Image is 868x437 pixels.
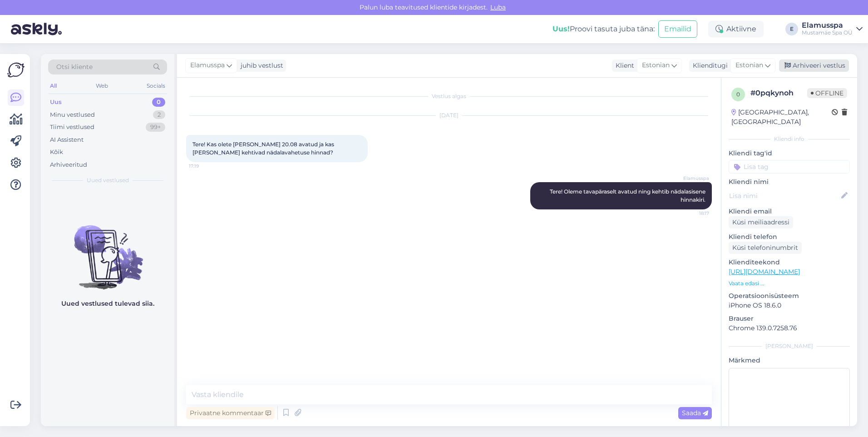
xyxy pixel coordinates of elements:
input: Lisa tag [729,160,850,174]
p: Brauser [729,314,850,323]
p: Uued vestlused tulevad siia. [61,299,154,308]
span: Otsi kliente [56,62,93,72]
span: 0 [736,91,740,98]
img: No chats [41,209,174,291]
span: Offline [807,88,847,98]
div: Küsi telefoninumbrit [729,242,802,254]
div: E [785,23,798,35]
span: Tere! Kas olete [PERSON_NAME] 20.08 avatud ja kas [PERSON_NAME] kehtivad nädalavahetuse hinnad? [192,141,335,156]
img: Askly Logo [7,61,25,79]
a: [URL][DOMAIN_NAME] [729,268,800,276]
div: Kõik [50,148,63,157]
div: Kliendi info [729,135,850,143]
p: Operatsioonisüsteem [729,291,850,301]
p: Klienditeekond [729,258,850,267]
p: Vaata edasi ... [729,279,850,288]
div: All [48,80,59,92]
div: Proovi tasuta juba täna: [552,24,655,35]
div: Klienditugi [689,61,728,70]
b: Uus! [552,25,570,33]
div: Arhiveeri vestlus [779,60,849,72]
div: Arhiveeritud [50,160,87,169]
div: Küsi meiliaadressi [729,216,793,228]
div: Vestlus algas [186,92,712,100]
span: Estonian [735,60,763,70]
span: 18:17 [675,210,709,217]
a: ElamusspaMustamäe Spa OÜ [802,22,863,36]
div: Socials [145,80,167,92]
span: Uued vestlused [87,176,129,184]
p: Märkmed [729,356,850,365]
div: Elamusspa [802,22,853,29]
p: Chrome 139.0.7258.76 [729,323,850,333]
div: [PERSON_NAME] [729,342,850,350]
div: [DATE] [186,111,712,119]
p: Kliendi telefon [729,232,850,242]
span: Elamusspa [190,60,225,70]
div: Minu vestlused [50,110,95,119]
p: Kliendi tag'id [729,149,850,158]
div: Web [94,80,110,92]
div: Aktiivne [708,21,764,37]
div: 0 [152,98,165,107]
div: Klient [612,61,634,70]
span: 17:19 [189,163,223,169]
div: Tiimi vestlused [50,123,94,132]
span: Tere! Oleme tavapäraselt avatud ning kehtib nädalasisene hinnakiri. [550,188,707,203]
div: 99+ [146,123,165,132]
button: Emailid [658,20,697,38]
div: Mustamäe Spa OÜ [802,29,853,36]
div: AI Assistent [50,135,84,144]
div: 2 [153,110,165,119]
span: Saada [682,409,708,417]
input: Lisa nimi [729,191,839,201]
p: iPhone OS 18.6.0 [729,301,850,310]
p: Kliendi nimi [729,177,850,187]
div: Privaatne kommentaar [186,407,275,419]
span: Estonian [642,60,670,70]
div: juhib vestlust [237,61,283,70]
div: Uus [50,98,62,107]
span: Luba [488,3,508,11]
p: Kliendi email [729,207,850,216]
div: [GEOGRAPHIC_DATA], [GEOGRAPHIC_DATA] [731,108,832,127]
div: # 0pqkynoh [750,88,807,99]
span: Elamusspa [675,175,709,182]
